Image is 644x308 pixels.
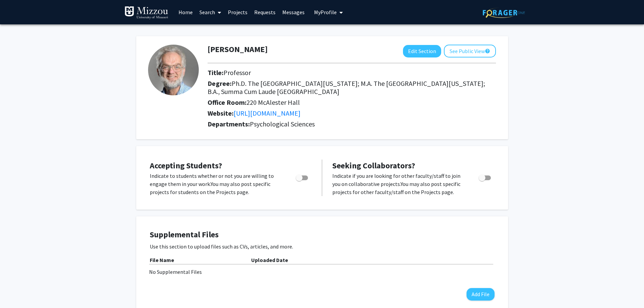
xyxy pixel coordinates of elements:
[175,0,196,24] a: Home
[208,98,496,106] h2: Office Room:
[150,257,174,263] b: File Name
[5,278,29,303] iframe: Chat
[476,172,495,182] div: Toggle
[208,45,268,54] h1: [PERSON_NAME]
[223,68,251,77] span: Professor
[202,120,501,128] h2: Departments:
[251,257,288,263] b: Uploaded Date
[279,0,308,24] a: Messages
[403,45,441,57] button: Edit Section
[208,69,496,77] h2: Title:
[234,109,301,117] a: Opens in a new tab
[483,7,525,18] img: ForagerOne Logo
[332,160,415,171] span: Seeking Collaborators?
[224,0,251,24] a: Projects
[208,79,485,96] span: Ph.D. The [GEOGRAPHIC_DATA][US_STATE]; M.A. The [GEOGRAPHIC_DATA][US_STATE]; B.A., Summa Cum Laud...
[148,45,199,95] img: Profile Picture
[150,160,222,171] span: Accepting Students?
[150,172,283,196] p: Indicate to students whether or not you are willing to engage them in your work. You may also pos...
[250,120,315,128] span: Psychological Sciences
[150,230,495,240] h4: Supplemental Files
[293,172,312,182] div: Toggle
[208,79,496,96] h2: Degree:
[314,9,337,16] span: My Profile
[332,172,466,196] p: Indicate if you are looking for other faculty/staff to join you on collaborative projects. You ma...
[208,109,496,117] h2: Website:
[246,98,300,106] span: 220 McAlester Hall
[196,0,224,24] a: Search
[467,288,495,301] button: Add File
[149,268,495,276] div: No Supplemental Files
[124,6,168,20] img: University of Missouri Logo
[150,242,495,251] p: Use this section to upload files such as CVs, articles, and more.
[444,45,496,57] button: See Public View
[251,0,279,24] a: Requests
[485,47,490,55] mat-icon: help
